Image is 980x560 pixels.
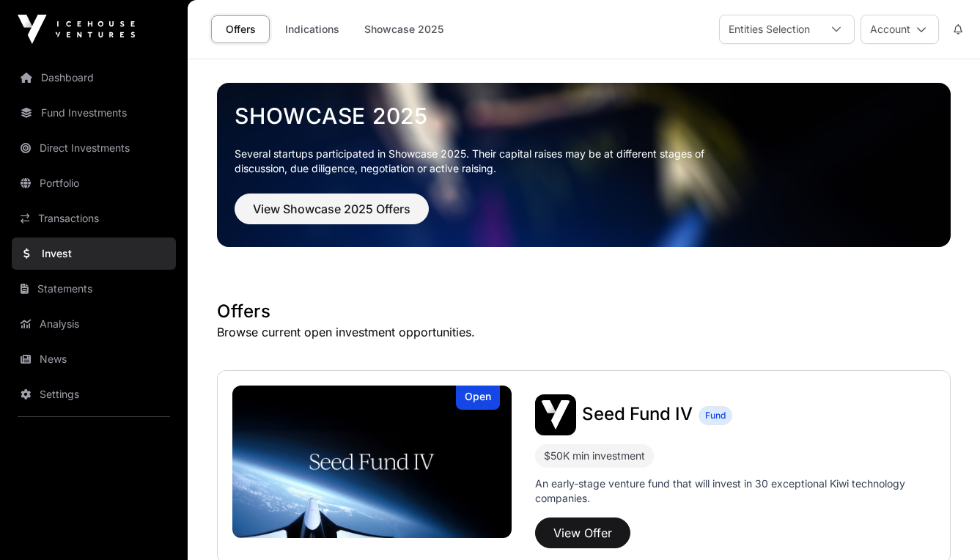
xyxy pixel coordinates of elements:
a: Settings [12,378,176,410]
button: Account [861,15,939,44]
a: Invest [12,237,176,270]
button: View Offer [535,517,630,548]
div: Entities Selection [720,15,819,43]
img: Seed Fund IV [535,394,576,435]
div: Open [456,386,500,410]
a: Showcase 2025 [235,103,933,129]
p: Browse current open investment opportunities. [217,323,951,341]
a: Direct Investments [12,132,176,164]
a: Fund Investments [12,97,176,129]
a: Offers [211,15,270,43]
a: Transactions [12,202,176,235]
a: News [12,343,176,375]
span: Fund [705,410,726,421]
p: Several startups participated in Showcase 2025. Their capital raises may be at different stages o... [235,147,727,176]
img: Showcase 2025 [217,83,951,247]
a: Seed Fund IV [582,405,693,424]
a: View Showcase 2025 Offers [235,208,429,223]
a: Analysis [12,308,176,340]
img: Seed Fund IV [232,386,512,538]
a: Showcase 2025 [355,15,453,43]
iframe: Chat Widget [907,490,980,560]
div: $50K min investment [544,447,645,465]
button: View Showcase 2025 Offers [235,194,429,224]
a: Seed Fund IVOpen [232,386,512,538]
span: Seed Fund IV [582,403,693,424]
a: Dashboard [12,62,176,94]
p: An early-stage venture fund that will invest in 30 exceptional Kiwi technology companies. [535,476,935,506]
a: Statements [12,273,176,305]
span: View Showcase 2025 Offers [253,200,410,218]
img: Icehouse Ventures Logo [18,15,135,44]
a: Portfolio [12,167,176,199]
div: $50K min investment [535,444,654,468]
a: Indications [276,15,349,43]
h1: Offers [217,300,951,323]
